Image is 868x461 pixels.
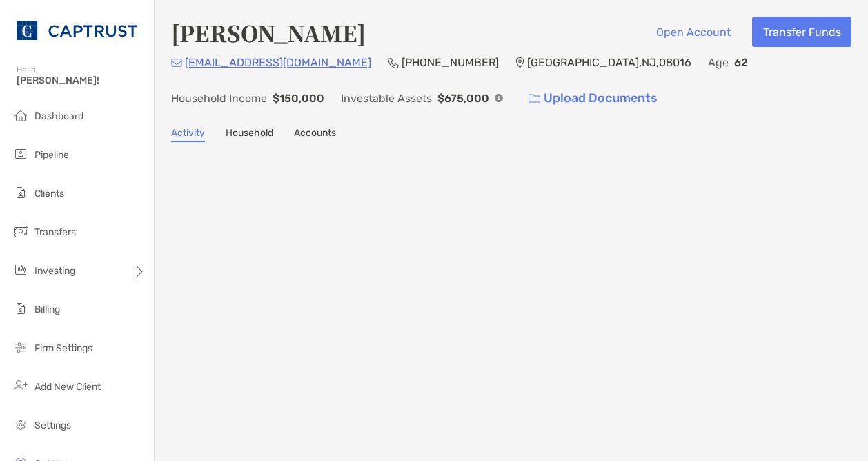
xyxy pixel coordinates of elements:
span: Billing [34,304,60,315]
img: Info Icon [495,94,503,102]
button: Transfer Funds [752,17,851,47]
h4: [PERSON_NAME] [171,17,366,48]
span: Investing [34,265,75,277]
img: CAPTRUST Logo [17,6,137,55]
p: $675,000 [437,90,489,107]
span: [PERSON_NAME]! [17,75,146,86]
img: dashboard icon [12,107,29,124]
span: Add New Client [34,381,101,393]
img: Email Icon [171,59,182,67]
img: billing icon [12,300,29,317]
img: button icon [529,94,540,104]
img: transfers icon [12,223,29,239]
p: [GEOGRAPHIC_DATA] , NJ , 08016 [527,54,691,71]
p: Household Income [171,90,267,107]
p: Investable Assets [341,90,432,107]
a: Activity [171,127,205,142]
img: investing icon [12,262,29,278]
a: Household [226,127,273,142]
p: [EMAIL_ADDRESS][DOMAIN_NAME] [185,54,371,71]
span: Firm Settings [34,342,92,354]
span: Transfers [34,226,76,238]
button: Open Account [645,17,741,47]
p: [PHONE_NUMBER] [402,54,499,71]
span: Pipeline [34,149,69,161]
img: pipeline icon [12,146,29,162]
img: clients icon [12,184,29,201]
img: firm-settings icon [12,339,29,355]
img: Location Icon [515,57,524,68]
a: Upload Documents [520,84,667,113]
span: Settings [34,420,71,431]
span: Clients [34,188,64,199]
span: Dashboard [34,110,83,122]
img: Phone Icon [388,57,399,68]
img: settings icon [12,416,29,433]
a: Accounts [294,127,336,142]
img: add_new_client icon [12,377,29,394]
p: 62 [734,54,748,71]
p: Age [708,54,729,71]
p: $150,000 [273,90,324,107]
